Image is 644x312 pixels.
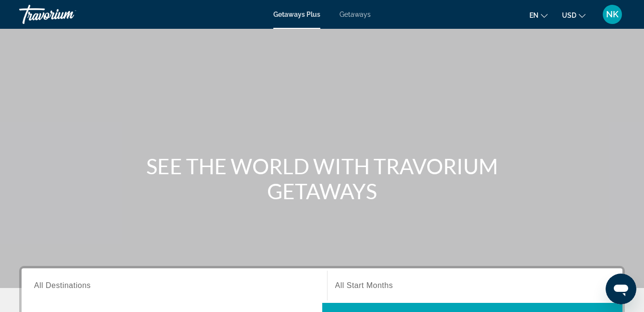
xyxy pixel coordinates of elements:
[335,281,393,289] span: All Start Months
[606,10,619,19] span: NK
[600,4,625,24] button: User Menu
[340,11,371,18] a: Getaways
[529,8,548,22] button: Change language
[606,274,636,304] iframe: Button to launch messaging window
[273,11,320,18] a: Getaways Plus
[562,12,576,19] span: USD
[142,154,502,204] h1: SEE THE WORLD WITH TRAVORIUM GETAWAYS
[562,8,585,22] button: Change currency
[34,281,91,289] span: All Destinations
[529,12,539,19] span: en
[19,2,115,27] a: Travorium
[34,280,315,292] input: Select destination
